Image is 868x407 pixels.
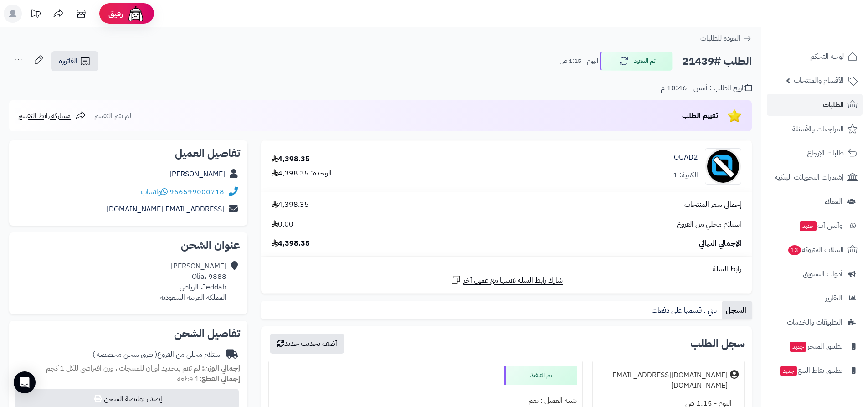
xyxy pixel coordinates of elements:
[51,51,98,71] a: الفاتورة
[272,219,293,230] span: 0.00
[202,363,240,374] strong: إجمالي الوزن:
[810,50,844,63] span: لوحة التحكم
[674,152,698,163] a: QUAD2
[92,349,157,360] span: ( طرق شحن مخصصة )
[767,311,863,333] a: التطبيقات والخدمات
[722,301,752,319] a: السجل
[272,154,310,165] div: 4,398.35
[18,110,86,121] a: مشاركة رابط التقييم
[775,171,844,184] span: إشعارات التحويلات البنكية
[24,5,47,25] a: تحديثات المنصة
[767,191,863,212] a: العملاء
[92,350,222,360] div: استلام محلي من الفروع
[767,263,863,285] a: أدوات التسويق
[823,98,844,111] span: الطلبات
[661,83,752,93] div: تاريخ الطلب : أمس - 10:46 م
[787,243,844,256] span: السلات المتروكة
[463,275,563,286] span: شارك رابط السلة نفسها مع عميل آخر
[767,166,863,188] a: إشعارات التحويلات البنكية
[265,264,748,274] div: رابط السلة
[169,186,224,197] a: 966599000718
[690,338,745,349] h3: سجل الطلب
[779,364,842,377] span: تطبيق نقاط البيع
[272,238,310,249] span: 4,398.35
[270,334,344,354] button: أضف تحديث جديد
[789,340,842,353] span: تطبيق المتجر
[825,195,842,208] span: العملاء
[673,170,698,180] div: الكمية: 1
[780,366,797,376] span: جديد
[799,219,842,232] span: وآتس آب
[767,46,863,67] a: لوحة التحكم
[648,301,722,319] a: تابي : قسمها على دفعات
[767,215,863,237] a: وآتس آبجديد
[18,110,71,121] span: مشاركة رابط التقييم
[16,148,240,159] h2: تفاصيل العميل
[600,52,673,71] button: تم التنفيذ
[767,360,863,381] a: تطبيق نقاط البيعجديد
[800,221,817,231] span: جديد
[767,287,863,309] a: التقارير
[127,5,145,23] img: ai-face.png
[504,366,577,385] div: تم التنفيذ
[684,200,741,210] span: إجمالي سعر المنتجات
[790,342,806,352] span: جديد
[598,370,728,391] div: [DOMAIN_NAME][EMAIL_ADDRESS][DOMAIN_NAME]
[788,245,801,256] span: 13
[767,94,863,116] a: الطلبات
[705,148,741,185] img: no_image-90x90.png
[767,118,863,140] a: المراجعات والأسئلة
[700,33,752,44] a: العودة للطلبات
[794,74,844,87] span: الأقسام والمنتجات
[46,363,200,374] span: لم تقم بتحديد أوزان للمنتجات ، وزن افتراضي للكل 1 كجم
[450,274,563,286] a: شارك رابط السلة نفسها مع عميل آخر
[199,373,240,384] strong: إجمالي القطع:
[160,261,226,303] div: [PERSON_NAME] Olia، 9888 Jeddah، الرياض المملكة العربية السعودية
[767,335,863,357] a: تطبيق المتجرجديد
[803,268,842,280] span: أدوات التسويق
[108,8,123,19] span: رفيق
[169,169,225,180] a: [PERSON_NAME]
[825,292,842,304] span: التقارير
[677,219,741,230] span: استلام محلي من الفروع
[272,168,332,179] div: الوحدة: 4,398.35
[94,110,131,121] span: لم يتم التقييم
[141,186,168,197] a: واتساب
[16,240,240,251] h2: عنوان الشحن
[682,52,752,71] h2: الطلب #21439
[792,123,844,135] span: المراجعات والأسئلة
[16,328,240,339] h2: تفاصيل الشحن
[59,56,77,67] span: الفاتورة
[700,33,740,44] span: العودة للطلبات
[767,142,863,164] a: طلبات الإرجاع
[787,316,842,329] span: التطبيقات والخدمات
[767,239,863,261] a: السلات المتروكة13
[699,238,741,249] span: الإجمالي النهائي
[560,57,598,66] small: اليوم - 1:15 ص
[806,21,859,40] img: logo-2.png
[807,147,844,160] span: طلبات الإرجاع
[272,200,309,210] span: 4,398.35
[107,204,224,215] a: [EMAIL_ADDRESS][DOMAIN_NAME]
[682,110,718,121] span: تقييم الطلب
[177,373,240,384] small: 1 قطعة
[14,371,36,393] div: Open Intercom Messenger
